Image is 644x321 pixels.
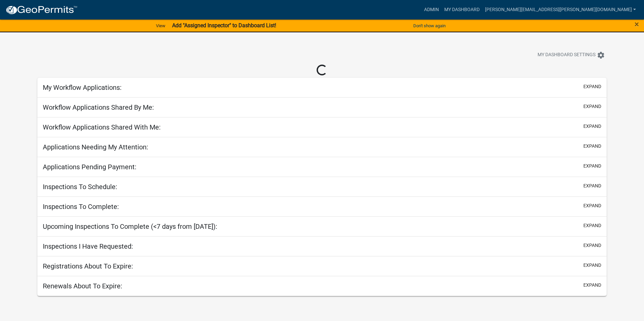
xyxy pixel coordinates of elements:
span: × [635,20,639,29]
strong: Add "Assigned Inspector" to Dashboard List! [172,22,276,29]
button: expand [583,282,601,289]
h5: Applications Pending Payment: [43,163,136,171]
button: My Dashboard Settingssettings [532,48,610,62]
h5: Inspections I Have Requested: [43,242,133,250]
i: settings [597,51,605,59]
button: expand [583,123,601,130]
h5: Inspections To Schedule: [43,183,117,191]
button: expand [583,222,601,229]
a: [PERSON_NAME][EMAIL_ADDRESS][PERSON_NAME][DOMAIN_NAME] [482,3,639,16]
button: Don't show again [411,20,448,31]
button: expand [583,163,601,170]
h5: My Workflow Applications: [43,83,122,92]
a: Admin [421,3,442,16]
button: expand [583,262,601,269]
button: expand [583,83,601,90]
button: Close [635,20,639,28]
h5: Applications Needing My Attention: [43,143,148,151]
a: View [153,20,168,31]
button: expand [583,143,601,150]
button: expand [583,182,601,189]
h5: Renewals About To Expire: [43,282,122,290]
button: expand [583,242,601,249]
h5: Workflow Applications Shared With Me: [43,123,161,131]
a: My Dashboard [442,3,482,16]
h5: Workflow Applications Shared By Me: [43,103,154,111]
button: expand [583,202,601,209]
button: expand [583,103,601,110]
span: My Dashboard Settings [538,51,595,59]
h5: Inspections To Complete: [43,203,119,211]
h5: Upcoming Inspections To Complete (<7 days from [DATE]): [43,222,217,230]
h5: Registrations About To Expire: [43,262,133,270]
